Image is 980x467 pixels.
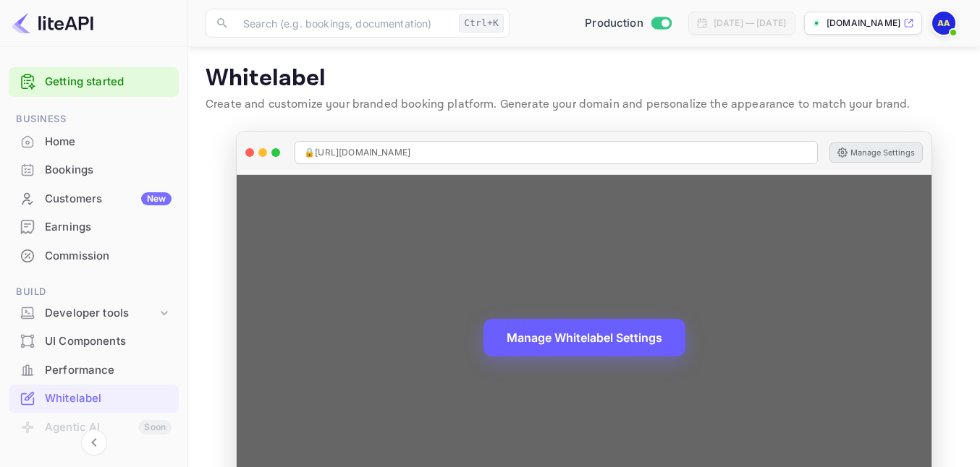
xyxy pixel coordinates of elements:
[9,111,179,127] span: Business
[45,219,172,236] div: Earnings
[9,156,179,183] a: Bookings
[235,9,453,38] input: Search (e.g. bookings, documentation)
[45,134,172,150] div: Home
[9,128,179,155] a: Home
[9,284,179,300] span: Build
[9,242,179,270] div: Commission
[9,185,179,213] div: CustomersNew
[81,429,107,455] button: Collapse navigation
[9,128,179,156] div: Home
[206,96,963,113] p: Create and customize your branded booking platform. Generate your domain and personalize the appe...
[9,356,179,385] div: Performance
[45,305,157,322] div: Developer tools
[45,449,172,466] div: API Logs
[45,390,172,407] div: Whitelabel
[714,17,786,30] div: [DATE] — [DATE]
[45,191,172,207] div: Customers
[9,327,179,356] div: UI Components
[9,385,179,413] div: Whitelabel
[9,327,179,354] a: UI Components
[9,356,179,383] a: Performance
[12,12,93,35] img: LiteAPI logo
[45,162,172,179] div: Bookings
[459,14,504,33] div: Ctrl+K
[9,185,179,212] a: CustomersNew
[45,362,172,379] div: Performance
[932,12,955,35] img: Abi Aromasodu
[483,319,685,356] button: Manage Whitelabel Settings
[9,67,179,97] div: Getting started
[829,142,923,163] button: Manage Settings
[206,64,963,93] p: Whitelabel
[45,74,172,90] a: Getting started
[304,146,410,159] span: 🔒 [URL][DOMAIN_NAME]
[45,248,172,265] div: Commission
[827,17,900,30] p: [DOMAIN_NAME]
[9,213,179,240] a: Earnings
[141,192,172,205] div: New
[579,15,677,32] div: Switch to Sandbox mode
[9,156,179,184] div: Bookings
[585,15,643,32] span: Production
[9,301,179,326] div: Developer tools
[45,333,172,350] div: UI Components
[9,242,179,269] a: Commission
[9,385,179,411] a: Whitelabel
[9,213,179,241] div: Earnings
